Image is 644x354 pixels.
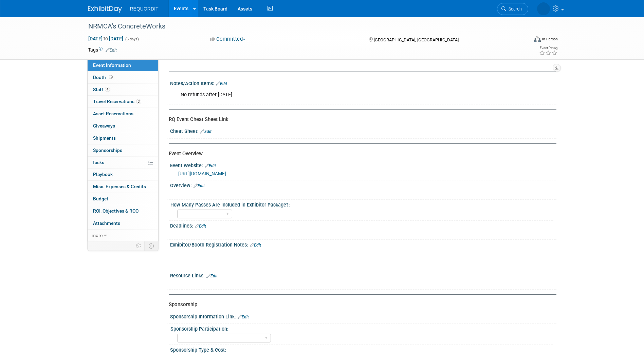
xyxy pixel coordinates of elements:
[92,233,103,238] span: more
[194,183,205,188] a: Edit
[88,46,117,53] td: Tags
[170,180,556,189] div: Overview:
[170,200,553,208] div: How Many Passes Are Included in Exhibitor Package?:
[88,120,158,132] a: Giveaways
[374,37,459,42] span: [GEOGRAPHIC_DATA], [GEOGRAPHIC_DATA]
[488,35,558,45] div: Event Format
[170,324,553,332] div: Sponsorship Participation:
[93,172,113,177] span: Playbook
[238,315,249,319] a: Edit
[144,241,158,250] td: Toggle Event Tabs
[88,230,158,241] a: more
[169,150,551,157] div: Event Overview
[88,36,124,42] span: [DATE] [DATE]
[125,37,139,41] span: (6 days)
[170,78,556,87] div: Notes/Action Items:
[88,72,158,83] a: Booth
[88,193,158,205] a: Budget
[170,240,556,249] div: Exhibitor/Booth Registration Notes:
[169,116,551,123] div: RQ Event Cheat Sheet Link
[88,205,158,217] a: ROI, Objectives & ROO
[534,36,541,42] img: Format-Inperson.png
[170,126,556,135] div: Cheat Sheet:
[176,88,482,102] div: No refunds after [DATE]
[170,345,556,353] div: Sponsorship Type & Cost:
[88,6,122,13] img: ExhibitDay
[93,196,108,201] span: Budget
[88,157,158,169] a: Tasks
[170,160,556,169] div: Event Website:
[88,84,158,96] a: Staff4
[93,135,116,141] span: Shipments
[106,48,117,53] a: Edit
[103,36,109,41] span: to
[88,108,158,120] a: Asset Reservations
[206,274,218,278] a: Edit
[170,221,556,230] div: Deadlines:
[92,160,104,165] span: Tasks
[130,6,159,12] span: REQUORDIT
[93,62,131,68] span: Event Information
[539,46,557,50] div: Event Rating
[178,171,226,176] a: [URL][DOMAIN_NAME]
[88,144,158,156] a: Sponsorships
[497,3,528,15] a: Search
[93,123,115,129] span: Giveaways
[88,132,158,144] a: Shipments
[93,147,122,153] span: Sponsorships
[170,312,556,320] div: Sponsorship Information Link:
[93,87,110,92] span: Staff
[93,111,133,116] span: Asset Reservations
[542,37,558,42] div: In-Person
[133,241,145,250] td: Personalize Event Tab Strip
[205,163,216,168] a: Edit
[208,36,248,43] button: Committed
[88,181,158,193] a: Misc. Expenses & Credits
[537,2,550,15] img: Lexie Buckley
[88,169,158,180] a: Playbook
[93,99,141,104] span: Travel Reservations
[250,243,261,248] a: Edit
[195,224,206,229] a: Edit
[169,301,551,308] div: Sponsorship
[93,184,146,189] span: Misc. Expenses & Credits
[136,99,141,104] span: 3
[88,59,158,71] a: Event Information
[506,6,522,12] span: Search
[200,129,211,134] a: Edit
[170,271,556,279] div: Resource Links:
[216,81,227,86] a: Edit
[86,20,518,33] div: NRMCA’s ConcreteWorks
[88,217,158,229] a: Attachments
[93,220,120,226] span: Attachments
[105,87,110,92] span: 4
[93,75,114,80] span: Booth
[108,75,114,80] span: Booth not reserved yet
[93,208,139,214] span: ROI, Objectives & ROO
[88,96,158,107] a: Travel Reservations3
